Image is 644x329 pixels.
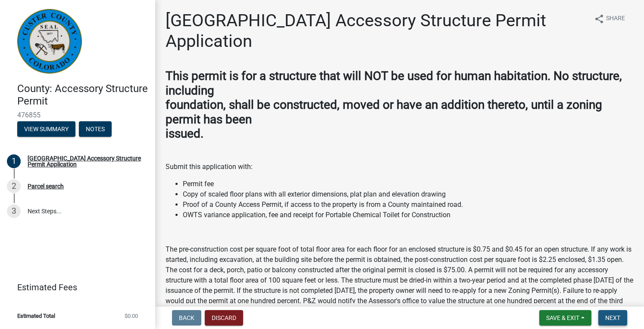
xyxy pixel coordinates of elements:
span: Back [179,314,194,321]
span: Next [605,314,620,321]
p: Submit this application with: [166,162,634,172]
li: Permit fee [183,179,634,189]
wm-modal-confirm: Notes [79,126,112,133]
a: Estimated Fees [7,279,141,296]
div: [GEOGRAPHIC_DATA] Accessory Structure Permit Application [28,155,141,167]
strong: This permit is for a structure that will NOT be used for human habitation. No structure, including [166,69,622,98]
span: Estimated Total [17,313,55,319]
h1: [GEOGRAPHIC_DATA] Accessory Structure Permit Application [166,10,587,52]
button: Back [172,310,201,326]
p: The pre-construction cost per square foot of total floor area for each floor for an enclosed stru... [166,244,634,317]
div: 2 [7,179,21,193]
div: 3 [7,204,21,218]
button: shareShare [587,10,632,27]
img: Custer County, Colorado [17,9,82,74]
button: Notes [79,121,112,137]
li: Copy of scaled floor plans with all exterior dimensions, plat plan and elevation drawing [183,189,634,200]
strong: issued. [166,126,203,141]
button: View Summary [17,121,75,137]
div: Parcel search [28,183,64,189]
h4: County: Accessory Structure Permit [17,83,148,108]
button: Discard [205,310,243,326]
li: Proof of a County Access Permit, if access to the property is from a County maintained road. [183,200,634,210]
span: Share [606,14,625,24]
i: share [594,14,604,24]
button: Next [598,310,627,326]
span: 476855 [17,111,138,119]
li: OWTS variance application, fee and receipt for Portable Chemical Toilet for Construction [183,210,634,220]
wm-modal-confirm: Summary [17,126,75,133]
span: $0.00 [125,313,138,319]
button: Save & Exit [539,310,591,326]
span: Save & Exit [546,314,579,321]
strong: foundation, shall be constructed, moved or have an addition thereto, until a zoning permit has been [166,98,602,126]
div: 1 [7,154,21,168]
